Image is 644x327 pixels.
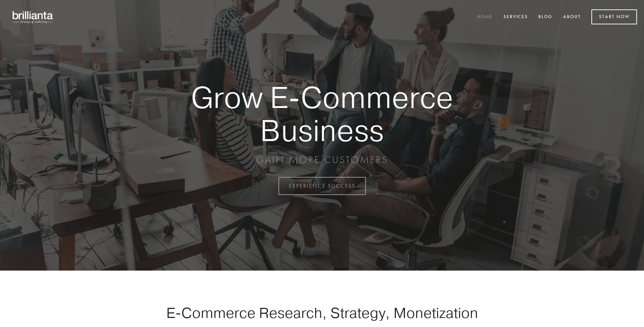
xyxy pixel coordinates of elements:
a: Services [499,11,532,23]
img: brillianta - research, strategy, marketing [7,7,59,27]
a: EXPERIENCE SUCCESS [278,177,366,195]
a: Start Now [591,9,637,24]
a: Home [473,11,497,23]
strong: Grow E-Commerce Business [167,81,477,147]
p: GAIN MORE CUSTOMERS [167,154,477,166]
a: About [559,11,585,23]
h1: E-Commerce Research, Strategy, Monetization [144,304,500,321]
a: Blog [534,11,557,23]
